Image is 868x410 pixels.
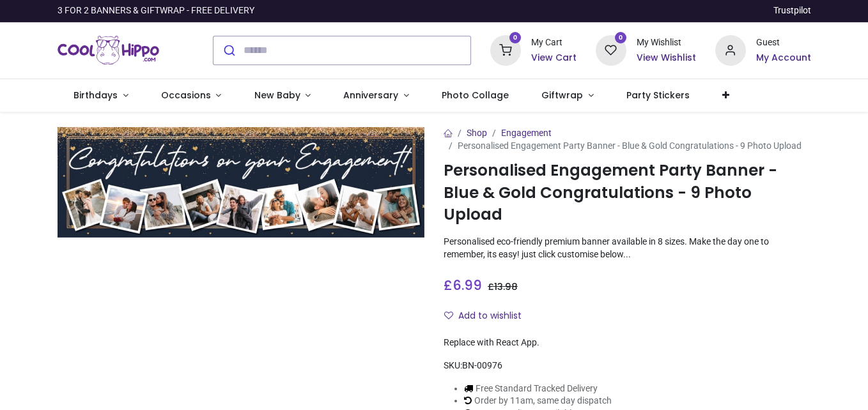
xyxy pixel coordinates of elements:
img: Personalised Engagement Party Banner - Blue & Gold Congratulations - 9 Photo Upload [58,127,425,238]
a: View Wishlist [637,52,696,65]
div: My Wishlist [637,36,696,49]
div: My Cart [531,36,577,49]
a: Occasions [144,79,238,112]
span: £ [488,280,518,293]
span: £ [444,276,482,294]
div: 3 FOR 2 BANNERS & GIFTWRAP - FREE DELIVERY [58,4,254,17]
a: View Cart [531,52,577,65]
a: New Baby [238,79,327,112]
sup: 0 [509,32,522,44]
span: Personalised Engagement Party Banner - Blue & Gold Congratulations - 9 Photo Upload [458,140,802,151]
span: Birthdays [74,89,118,102]
div: Replace with React App. [444,337,811,349]
a: Logo of Cool Hippo [58,33,160,68]
span: Giftwrap [541,89,583,102]
a: My Account [756,52,811,65]
span: Anniversary [343,89,398,102]
sup: 0 [615,32,627,44]
a: 0 [490,44,521,54]
a: Giftwrap [525,79,610,112]
a: 0 [596,44,626,54]
a: Engagement [501,128,552,138]
span: New Baby [254,89,300,102]
span: Party Stickers [626,89,690,102]
button: Submit [213,36,244,65]
li: Order by 11am, same day dispatch [464,395,643,407]
a: Shop [467,128,487,138]
span: BN-00976 [462,360,502,370]
span: Occasions [161,89,211,102]
span: 6.99 [453,276,482,294]
i: Add to wishlist [444,311,453,320]
p: Personalised eco-friendly premium banner available in 8 sizes. Make the day one to remember, its ... [444,236,811,261]
span: 13.98 [494,280,518,293]
a: Birthdays [58,79,145,112]
li: Free Standard Tracked Delivery [464,383,643,395]
button: Add to wishlistAdd to wishlist [444,305,532,327]
div: Guest [756,36,811,49]
a: Trustpilot [773,4,811,17]
a: Anniversary [327,79,426,112]
img: Cool Hippo [58,33,160,68]
span: Photo Collage [442,89,509,102]
h1: Personalised Engagement Party Banner - Blue & Gold Congratulations - 9 Photo Upload [444,160,811,225]
div: SKU: [444,360,811,372]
